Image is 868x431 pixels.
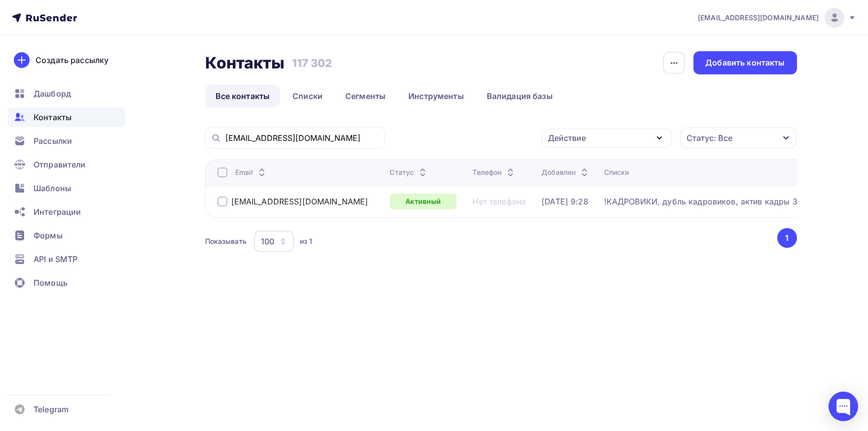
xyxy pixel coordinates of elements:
[8,155,125,174] a: Отправители
[235,167,268,177] div: Email
[542,167,590,177] div: Добавлен
[687,132,732,144] div: Статус: Все
[36,54,108,66] div: Создать рассылку
[34,88,71,99] span: Дашборд
[390,167,429,177] div: Статус
[680,127,797,149] button: Статус: Все
[8,107,125,127] a: Контакты
[8,226,125,245] a: Формы
[300,236,313,246] div: из 1
[205,53,285,73] h2: Контакты
[225,133,379,143] input: Поиск
[282,85,333,107] a: Списки
[8,131,125,151] a: Рассылки
[698,8,856,28] a: [EMAIL_ADDRESS][DOMAIN_NAME]
[775,228,797,248] ul: Pagination
[205,236,247,246] div: Показывать
[698,13,819,23] span: [EMAIL_ADDRESS][DOMAIN_NAME]
[472,167,516,177] div: Телефон
[398,85,474,107] a: Инструменты
[34,111,72,123] span: Контакты
[8,178,125,198] a: Шаблоны
[548,132,586,144] div: Действие
[542,129,672,148] button: Действие
[335,85,396,107] a: Сегменты
[604,197,797,206] a: !КАДРОВИКИ, дубль кадровиков, актив кадры 3
[231,197,368,206] a: [EMAIL_ADDRESS][DOMAIN_NAME]
[8,84,125,103] a: Дашборд
[34,206,81,218] span: Интеграции
[34,230,63,241] span: Формы
[705,57,785,68] div: Добавить контакты
[390,194,457,209] a: Активный
[34,277,68,289] span: Помощь
[777,228,797,248] button: Go to page 1
[205,85,281,107] a: Все контакты
[34,182,71,194] span: Шаблоны
[34,159,86,170] span: Отправители
[261,235,274,247] div: 100
[542,197,588,206] a: [DATE] 9:28
[34,135,72,147] span: Рассылки
[604,167,629,177] div: Списки
[292,56,332,70] h3: 117 302
[476,85,563,107] a: Валидация базы
[472,197,526,206] a: Нет телефона
[253,230,294,253] button: 100
[34,403,69,415] span: Telegram
[34,253,77,265] span: API и SMTP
